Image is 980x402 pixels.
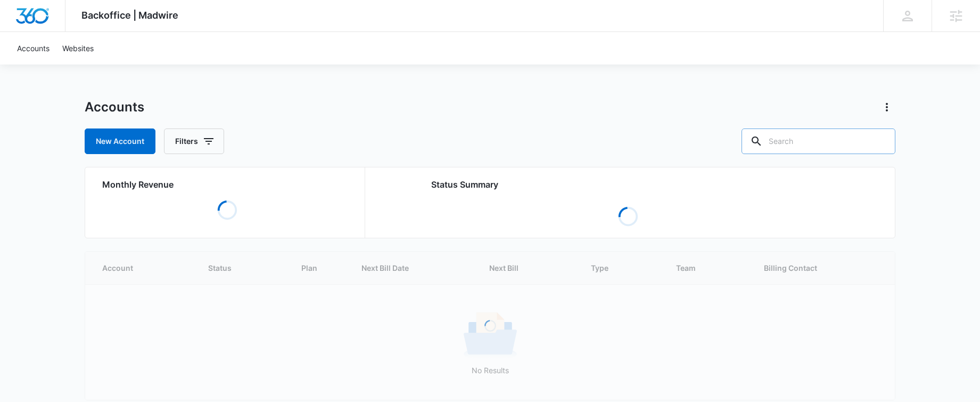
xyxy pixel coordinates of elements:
h1: Accounts [85,99,144,115]
input: Search [742,128,895,154]
a: Websites [56,32,100,65]
button: Filters [164,128,224,154]
a: New Account [85,128,155,154]
span: Backoffice | Madwire [81,10,178,21]
h2: Status Summary [431,178,825,191]
a: Accounts [11,32,56,65]
button: Actions [878,99,895,116]
h2: Monthly Revenue [102,178,352,191]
